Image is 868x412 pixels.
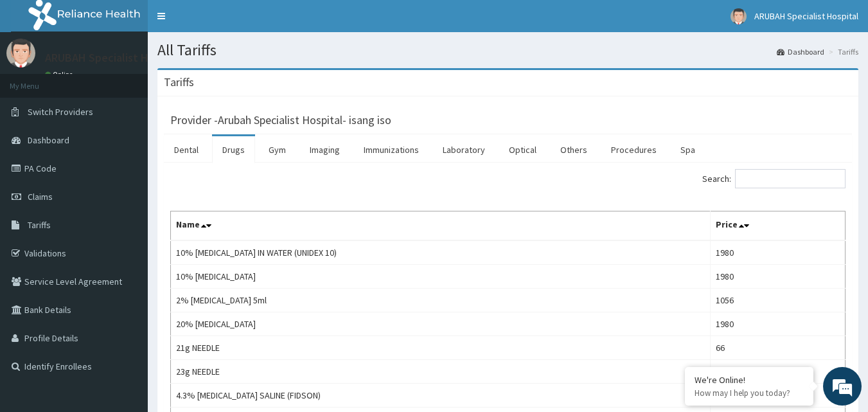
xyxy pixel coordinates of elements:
div: Chat with us now [67,72,216,89]
h1: All Tariffs [157,42,858,58]
span: Switch Providers [28,106,93,118]
span: Tariffs [28,219,51,231]
a: Procedures [601,136,667,163]
a: Others [550,136,598,163]
li: Tariffs [826,46,858,57]
img: User Image [6,39,35,67]
a: Drugs [212,136,255,163]
span: Claims [28,191,53,202]
a: Immunizations [353,136,429,163]
span: We're online! [75,124,177,254]
label: Search: [702,169,846,188]
td: 66 [711,336,846,360]
h3: Provider - Arubah Specialist Hospital- isang iso [170,114,391,126]
td: 66 [711,360,846,384]
div: We're Online! [695,374,804,386]
td: 1980 [711,240,846,265]
p: ARUBAH Specialist Hospital [45,52,183,64]
a: Laboratory [432,136,495,163]
th: Price [711,211,846,241]
img: d_794563401_company_1708531726252_794563401 [24,64,52,96]
p: How may I help you today? [695,388,804,399]
a: Gym [258,136,296,163]
td: 23g NEEDLE [171,360,711,384]
th: Name [171,211,711,241]
img: User Image [731,8,747,24]
td: 10% [MEDICAL_DATA] IN WATER (UNIDEX 10) [171,240,711,265]
span: ARUBAH Specialist Hospital [754,10,858,22]
a: Online [45,70,76,79]
textarea: Type your message and hit 'Enter' [6,275,245,320]
td: 21g NEEDLE [171,336,711,360]
span: Dashboard [28,134,69,146]
h3: Tariffs [164,76,194,88]
td: 1980 [711,265,846,289]
a: Optical [499,136,547,163]
td: 4.3% [MEDICAL_DATA] SALINE (FIDSON) [171,384,711,408]
a: Dental [164,136,209,163]
a: Imaging [299,136,350,163]
a: Spa [670,136,705,163]
td: 1056 [711,289,846,312]
a: Dashboard [777,46,824,57]
td: 2% [MEDICAL_DATA] 5ml [171,289,711,312]
td: 1980 [711,312,846,336]
td: 10% [MEDICAL_DATA] [171,265,711,289]
input: Search: [735,169,846,188]
div: Minimize live chat window [211,6,242,37]
td: 20% [MEDICAL_DATA] [171,312,711,336]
